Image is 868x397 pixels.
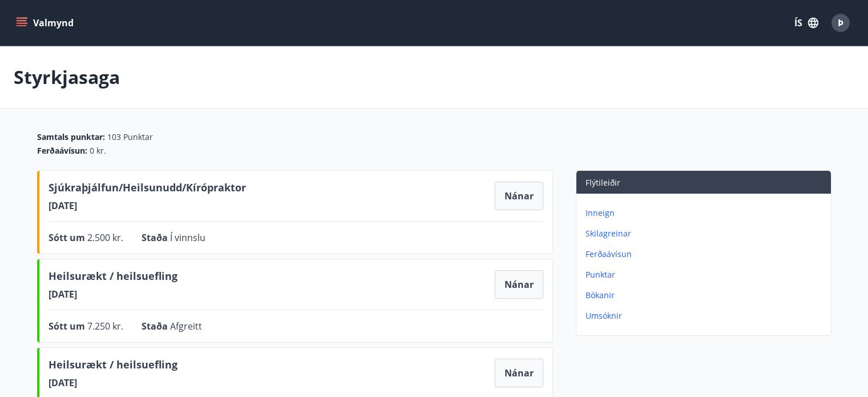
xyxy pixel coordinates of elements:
span: Ferðaávísun : [37,145,87,157]
p: Skilagreinar [586,228,826,239]
span: Flýtileiðir [586,177,620,188]
p: Punktar [586,269,826,280]
button: Nánar [495,270,543,299]
span: [DATE] [49,376,177,389]
p: Inneign [586,207,826,219]
button: ÍS [788,13,825,33]
span: Þ [838,17,843,29]
button: Þ [827,9,854,37]
span: 103 Punktar [107,131,153,143]
button: Nánar [495,182,543,210]
p: Ferðaávísun [586,248,826,260]
span: Í vinnslu [170,231,205,244]
span: [DATE] [49,288,177,300]
span: Staða [142,231,170,244]
span: [DATE] [49,199,246,212]
span: Samtals punktar : [37,131,105,143]
span: Sótt um [49,231,87,244]
span: Sjúkraþjálfun/Heilsunudd/Kírópraktor [49,180,246,199]
span: 0 kr. [90,145,106,157]
span: 2.500 kr. [87,231,123,244]
span: Afgreitt [170,320,202,332]
p: Styrkjasaga [14,65,120,90]
button: menu [14,13,78,33]
p: Umsóknir [586,310,826,322]
p: Bókanir [586,290,826,301]
span: Heilsurækt / heilsuefling [49,268,177,288]
span: Sótt um [49,320,87,332]
button: Nánar [495,359,543,387]
span: Staða [142,320,170,332]
span: Heilsurækt / heilsuefling [49,357,177,376]
span: 7.250 kr. [87,320,123,332]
